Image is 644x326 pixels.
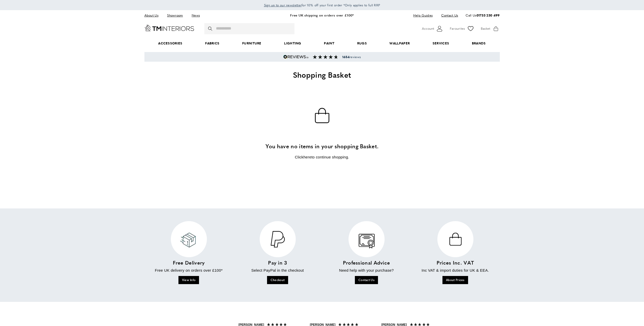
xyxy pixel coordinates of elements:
h4: Professional Advice [323,259,410,266]
button: Customer Account [422,25,443,32]
a: Favourites [450,25,474,32]
a: About Prices [442,276,468,284]
span: reviews [342,55,361,59]
p: Call Us [466,13,500,18]
a: Paint [313,36,346,51]
span: Contact Us [358,278,374,282]
a: About Us [144,12,162,19]
a: News [188,12,204,19]
span: Shopping Basket [293,69,351,80]
a: Services [421,36,460,51]
a: Free UK shipping on orders over £100* [290,13,354,18]
a: Contact Us [437,12,458,19]
h4: Free Delivery [146,259,232,266]
span: View Info [182,278,196,282]
span: About Prices [446,278,465,282]
a: Brands [460,36,497,51]
a: Help Guides [409,12,436,19]
a: Go to Home page [144,25,194,31]
a: Furniture [231,36,273,51]
p: Free UK delivery on orders over £100* [146,267,232,273]
h3: You have no items in your shopping Basket. [221,142,424,150]
span: for 10% off your first order *Only applies to full RRP [264,3,380,7]
strong: 1654 [342,55,350,59]
span: Account [422,26,434,31]
button: Search [208,23,213,34]
a: Rugs [346,36,378,51]
a: 01733 230 499 [476,13,500,18]
span: Favourites [450,26,465,31]
p: Need help with your purchase? [323,267,410,273]
img: Reviews.io 5 stars [283,55,309,59]
a: here [303,155,311,159]
a: Wallpaper [378,36,421,51]
h4: Pay in 3 [235,259,321,266]
a: Fabrics [194,36,231,51]
a: Contact Us [355,276,378,284]
a: View Info [178,276,199,284]
a: Checkout [267,276,288,284]
a: Showroom [163,12,187,19]
span: Accessories [147,36,194,51]
p: Click to continue shopping. [221,154,424,160]
a: Lighting [273,36,313,51]
p: Inc VAT & import duties for UK & EEA. [412,267,499,273]
p: Select PayPal in the checkout [235,267,321,273]
h4: Prices Inc. VAT [412,259,499,266]
span: Checkout [271,278,285,282]
img: Reviews section [313,55,338,59]
a: Sign up to our newsletter [264,3,302,8]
